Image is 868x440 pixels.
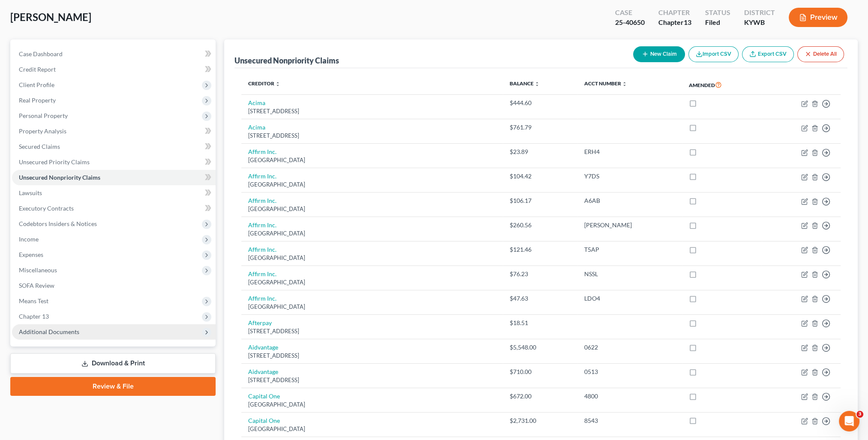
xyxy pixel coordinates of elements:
[797,46,844,62] button: Delete All
[19,50,63,57] span: Case Dashboard
[19,143,60,150] span: Secured Claims
[584,80,627,87] a: Acct Number unfold_more
[510,319,571,327] div: $18.51
[248,295,276,302] a: Affirm Inc.
[12,170,216,185] a: Unsecured Nonpriority Claims
[742,46,794,62] a: Export CSV
[248,327,496,335] div: [STREET_ADDRESS]
[19,313,49,320] span: Chapter 13
[234,55,339,66] div: Unsecured Nonpriority Claims
[510,294,571,303] div: $47.63
[19,297,48,304] span: Means Test
[19,189,42,196] span: Lawsuits
[705,18,730,27] div: Filed
[19,235,39,243] span: Income
[510,172,571,181] div: $104.42
[688,46,739,62] button: Import CSV
[584,270,675,278] div: NSSL
[658,8,691,18] div: Chapter
[12,139,216,154] a: Secured Claims
[10,353,216,374] a: Download & Print
[584,172,675,181] div: Y7DS
[19,66,56,73] span: Credit Report
[19,96,56,104] span: Real Property
[584,294,675,303] div: LDO4
[510,368,571,376] div: $710.00
[248,132,496,140] div: [STREET_ADDRESS]
[584,245,675,254] div: T5AP
[615,8,645,18] div: Case
[584,221,675,229] div: [PERSON_NAME]
[19,158,90,166] span: Unsecured Priority Claims
[248,319,272,326] a: Afterpay
[744,18,775,27] div: KYWB
[248,197,276,204] a: Affirm Inc.
[19,174,100,181] span: Unsecured Nonpriority Claims
[584,368,675,376] div: 0513
[248,344,278,351] a: Aidvantage
[248,401,496,409] div: [GEOGRAPHIC_DATA]
[510,148,571,156] div: $23.89
[19,112,68,119] span: Personal Property
[19,282,54,289] span: SOFA Review
[19,328,79,335] span: Additional Documents
[248,99,265,106] a: Acima
[12,278,216,293] a: SOFA Review
[510,343,571,352] div: $5,548.00
[789,8,847,27] button: Preview
[510,123,571,132] div: $761.79
[248,425,496,433] div: [GEOGRAPHIC_DATA]
[12,46,216,62] a: Case Dashboard
[12,185,216,201] a: Lawsuits
[584,148,675,156] div: ERH4
[248,148,276,155] a: Affirm Inc.
[248,205,496,213] div: [GEOGRAPHIC_DATA]
[584,392,675,401] div: 4800
[584,343,675,352] div: 0622
[658,18,691,27] div: Chapter
[248,392,280,400] a: Capital One
[584,416,675,425] div: 8543
[856,411,863,418] span: 3
[510,270,571,278] div: $76.23
[684,18,691,26] span: 13
[248,246,276,253] a: Affirm Inc.
[510,99,571,107] div: $444.60
[10,377,216,396] a: Review & File
[275,81,280,87] i: unfold_more
[12,124,216,139] a: Property Analysis
[622,81,627,87] i: unfold_more
[248,124,265,131] a: Acima
[248,270,276,277] a: Affirm Inc.
[12,62,216,77] a: Credit Report
[615,18,645,27] div: 25-40650
[510,221,571,229] div: $260.56
[705,8,730,18] div: Status
[839,411,859,431] iframe: Intercom live chat
[248,181,496,189] div: [GEOGRAPHIC_DATA]
[535,81,540,87] i: unfold_more
[19,266,57,274] span: Miscellaneous
[248,417,280,424] a: Capital One
[19,220,97,227] span: Codebtors Insiders & Notices
[510,416,571,425] div: $2,731.00
[633,46,685,62] button: New Claim
[248,172,276,180] a: Affirm Inc.
[248,352,496,360] div: [STREET_ADDRESS]
[248,278,496,286] div: [GEOGRAPHIC_DATA]
[510,245,571,254] div: $121.46
[12,201,216,216] a: Executory Contracts
[510,196,571,205] div: $106.17
[248,221,276,229] a: Affirm Inc.
[510,392,571,401] div: $672.00
[19,205,74,212] span: Executory Contracts
[248,368,278,375] a: Aidvantage
[12,154,216,170] a: Unsecured Priority Claims
[248,229,496,238] div: [GEOGRAPHIC_DATA]
[248,254,496,262] div: [GEOGRAPHIC_DATA]
[584,196,675,205] div: A6AB
[744,8,775,18] div: District
[248,107,496,115] div: [STREET_ADDRESS]
[10,11,91,23] span: [PERSON_NAME]
[19,127,66,135] span: Property Analysis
